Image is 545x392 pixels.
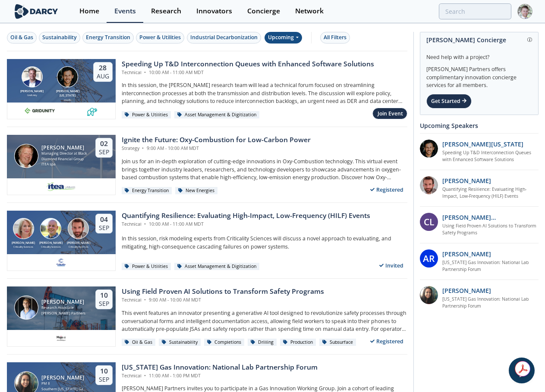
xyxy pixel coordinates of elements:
div: Sep [99,376,109,383]
p: [PERSON_NAME][US_STATE] [442,140,523,149]
div: Oil & Gas [10,34,33,41]
div: Industrial Decarbonization [190,34,258,41]
img: e2203200-5b7a-4eed-a60e-128142053302 [46,181,76,192]
button: Oil & Gas [7,32,37,44]
button: Industrial Decarbonization [187,32,261,44]
div: Energy Transition [122,187,172,195]
div: Sustainability [159,339,201,346]
div: ITEA spa [41,162,88,167]
a: Using Field Proven AI Solutions to Transform Safety Programs [442,223,539,236]
div: Strategy 9:00 AM - 10:00 AM MDT [122,145,311,152]
div: Speeding Up T&D Interconnection Queues with Enhanced Software Solutions [122,59,374,69]
div: envelio [54,98,81,102]
div: Using Field Proven AI Solutions to Transform Safety Programs [122,286,324,297]
img: Patrick Imeson [14,144,38,168]
span: • [143,373,148,379]
div: Technical 11:00 AM - 1:00 PM MDT [122,373,318,380]
div: [PERSON_NAME] Partners offers complimentary innovation concierge services for all members. [426,61,532,90]
div: [PERSON_NAME] [41,299,85,305]
div: Production [280,339,316,346]
div: Criticality Sciences [10,245,38,249]
div: [PERSON_NAME] [41,145,88,151]
p: In this session, the [PERSON_NAME] research team will lead a technical forum focused on streamlin... [122,81,407,105]
div: Research [151,8,181,15]
a: Juan Mayol [PERSON_NAME] Research Associate [PERSON_NAME] Partners 10 Sep Using Field Proven AI S... [7,286,407,347]
div: 02 [99,140,109,148]
span: • [141,145,145,151]
p: [PERSON_NAME] [442,286,491,295]
button: Power & Utilities [136,32,184,44]
div: Asset Management & Digitization [174,263,260,271]
input: Advanced Search [439,3,511,19]
a: Patrick Imeson [PERSON_NAME] Managing Director at Black Diamond Financial Group ITEA spa 02 Sep I... [7,135,407,195]
div: Ignite the Future: Oxy-Combustion for Low-Carbon Power [122,135,311,145]
div: Upcoming [265,32,302,44]
img: 90f9c750-37bc-4a35-8c39-e7b0554cf0e9 [420,176,438,194]
div: Energy Transition [86,34,130,41]
div: Power & Utilities [122,263,171,271]
img: Profile [517,4,532,19]
div: Southern [US_STATE] Gas Company [41,386,88,392]
img: f59c13b7-8146-4c0f-b540-69d0cf6e4c34 [56,257,66,268]
button: All Filters [320,32,350,44]
div: [PERSON_NAME] [37,241,65,246]
img: Brian Fitzsimons [22,66,43,87]
div: Sustainability [42,34,77,41]
div: Home [79,8,99,15]
div: [PERSON_NAME] Concierge [426,32,532,47]
span: • [143,297,148,303]
img: c99e3ca0-ae72-4bf9-a710-a645b1189d83 [56,333,66,343]
div: [PERSON_NAME] [19,89,45,94]
iframe: chat widget [509,358,536,383]
span: • [143,69,148,75]
div: Sep [99,148,109,156]
div: Join Event [378,110,403,118]
div: PM II [41,381,88,386]
a: Susan Ginsburg [PERSON_NAME] Criticality Sciences Ben Ruddell [PERSON_NAME] Criticality Sciences ... [7,211,407,271]
p: In this session, risk modeling experts from Criticality Sciences will discuss a novel approach to... [122,235,407,251]
div: AR [420,249,438,268]
a: [US_STATE] Gas Innovation: National Lab Partnership Forum [442,296,539,310]
div: Registered [366,336,407,347]
div: [US_STATE] Gas Innovation: National Lab Partnership Forum [122,362,318,373]
div: [PERSON_NAME][US_STATE] [54,89,81,98]
div: 28 [97,64,109,72]
div: Invited [375,260,407,271]
div: Quantifying Resilience: Evaluating High-Impact, Low-Frequency (HILF) Events [122,211,370,221]
p: Join us for an in-depth exploration of cutting-edge innovations in Oxy-Combustion technology. Thi... [122,158,407,181]
div: [PERSON_NAME] [10,241,38,246]
div: Oil & Gas [122,339,156,346]
img: Susan Ginsburg [13,218,34,239]
a: Brian Fitzsimons [PERSON_NAME] GridUnity Luigi Montana [PERSON_NAME][US_STATE] envelio 28 Aug Spe... [7,59,407,119]
div: Subsurface [319,339,356,346]
a: [US_STATE] Gas Innovation: National Lab Partnership Forum [442,259,539,273]
div: Criticality Sciences [37,245,65,249]
img: Luigi Montana [57,66,78,87]
div: Power & Utilities [139,34,181,41]
button: Sustainability [39,32,80,44]
img: 1b183925-147f-4a47-82c9-16eeeed5003c [420,140,438,158]
div: Sep [99,224,109,232]
div: [PERSON_NAME] [65,241,92,246]
div: Drilling [248,339,277,346]
span: • [143,221,148,227]
div: 10 [99,291,109,300]
div: Managing Director at Black Diamond Financial Group [41,151,88,162]
img: 336b6de1-6040-4323-9c13-5718d9811639 [87,106,98,116]
div: Upcoming Speakers [420,118,539,133]
div: Sep [99,300,109,308]
p: [PERSON_NAME] [442,176,491,185]
div: All Filters [324,34,347,41]
img: Juan Mayol [14,296,38,320]
img: information.svg [527,37,532,42]
p: [PERSON_NAME][MEDICAL_DATA] [442,213,539,222]
div: Events [114,8,136,15]
div: Completions [204,339,245,346]
div: [PERSON_NAME] Partners [41,311,85,316]
div: Concierge [247,8,280,15]
img: Ross Dakin [68,218,89,239]
div: [PERSON_NAME] [41,375,88,381]
div: Technical 10:00 AM - 11:00 AM MDT [122,221,370,228]
button: Energy Transition [82,32,134,44]
p: [PERSON_NAME] [442,249,491,258]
